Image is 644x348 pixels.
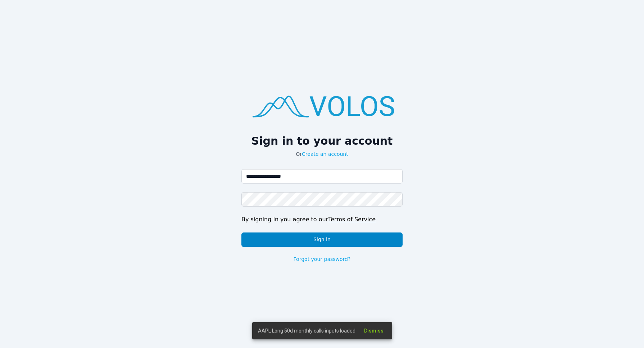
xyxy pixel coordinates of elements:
[241,215,403,224] div: By signing in you agree to our
[241,232,403,247] button: Sign in
[328,216,376,223] a: Terms of Service
[302,151,348,157] a: Create an account
[258,327,355,334] span: AAPL Long 50d monthly calls inputs loaded
[241,135,403,148] h2: Sign in to your account
[358,324,389,337] button: Dismiss
[241,85,403,126] img: logo.png
[294,256,351,263] a: Forgot your password?
[241,150,403,158] p: Or
[364,328,384,334] span: Dismiss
